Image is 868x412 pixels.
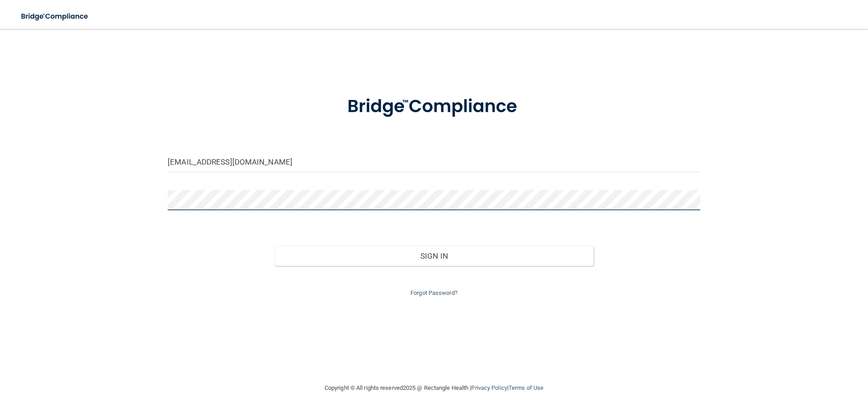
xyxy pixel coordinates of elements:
[269,374,599,403] div: Copyright © All rights reserved 2025 @ Rectangle Health | |
[712,348,857,384] iframe: Drift Widget Chat Controller
[509,384,543,391] a: Terms of Use
[274,246,594,266] button: Sign In
[471,384,507,391] a: Privacy Policy
[410,289,458,296] a: Forgot Password?
[329,83,539,130] img: bridge_compliance_login_screen.278c3ca4.svg
[168,152,700,172] input: Email
[14,7,97,26] img: bridge_compliance_login_screen.278c3ca4.svg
